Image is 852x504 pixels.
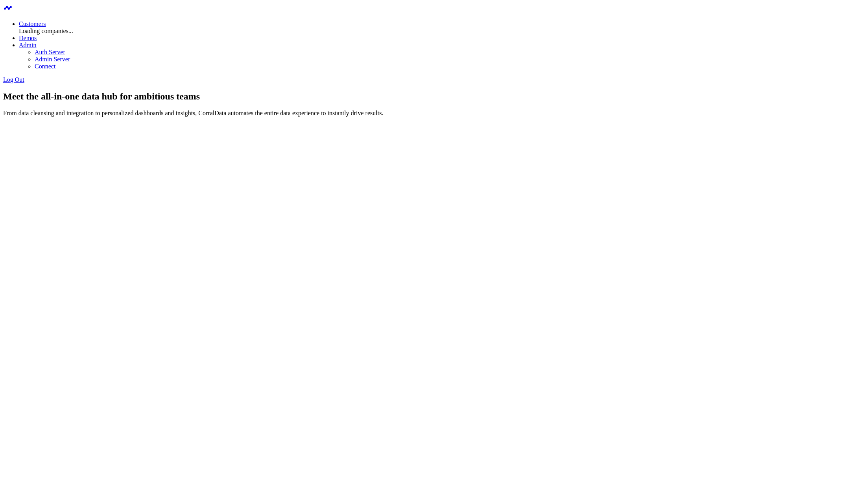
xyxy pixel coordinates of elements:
[3,110,849,117] p: From data cleansing and integration to personalized dashboards and insights, CorralData automates...
[19,35,37,41] a: Demos
[19,20,46,27] a: Customers
[19,42,36,48] a: Admin
[3,91,849,102] h1: Meet the all-in-one data hub for ambitious teams
[19,28,849,35] div: Loading companies...
[35,63,55,70] a: Connect
[35,49,65,55] a: Auth Server
[35,56,70,63] a: Admin Server
[3,76,24,83] a: Log Out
